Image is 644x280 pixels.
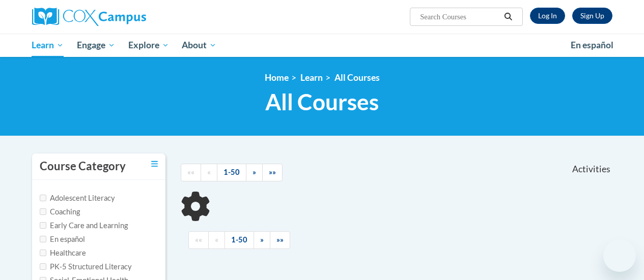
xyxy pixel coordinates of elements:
input: Checkbox for Options [40,236,46,242]
a: Cox Campus [32,8,215,26]
label: Coaching [40,206,80,217]
span: »» [269,168,276,176]
a: Learn [25,34,71,57]
input: Search Courses [419,11,500,23]
a: Previous [208,231,225,249]
span: « [215,235,218,244]
span: Activities [572,164,610,175]
label: En español [40,234,85,245]
a: About [175,34,223,57]
a: En español [564,35,620,56]
span: «« [187,168,194,176]
input: Checkbox for Options [40,222,46,229]
span: All Courses [265,88,379,115]
label: PK-5 Structured Literacy [40,261,132,272]
span: «« [195,235,202,244]
span: About [182,39,216,51]
img: Cox Campus [32,8,146,26]
a: Next [254,231,270,249]
span: Engage [77,39,115,51]
a: Toggle collapse [151,159,158,170]
a: Begining [181,164,201,181]
a: Engage [70,34,122,57]
a: 1-50 [217,164,246,181]
span: » [253,168,256,176]
input: Checkbox for Options [40,208,46,215]
span: Learn [32,39,64,51]
span: Explore [128,39,169,51]
a: Learn [300,72,323,83]
button: Search [500,11,516,23]
a: Begining [188,231,209,249]
span: En español [571,40,613,50]
a: Previous [201,164,217,181]
input: Checkbox for Options [40,263,46,270]
a: 1-50 [225,231,254,249]
a: Explore [122,34,176,57]
a: All Courses [334,72,380,83]
label: Adolescent Literacy [40,193,115,204]
span: » [260,235,264,244]
a: Log In [530,8,565,24]
a: Home [265,72,289,83]
a: End [262,164,283,181]
a: Register [572,8,612,24]
input: Checkbox for Options [40,250,46,256]
iframe: Button to launch messaging window [603,239,636,272]
h3: Course Category [40,159,126,174]
label: Early Care and Learning [40,220,128,231]
div: Main menu [24,34,620,57]
a: Next [246,164,263,181]
span: « [207,168,211,176]
a: End [270,231,290,249]
input: Checkbox for Options [40,195,46,201]
label: Healthcare [40,247,86,259]
span: »» [276,235,284,244]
